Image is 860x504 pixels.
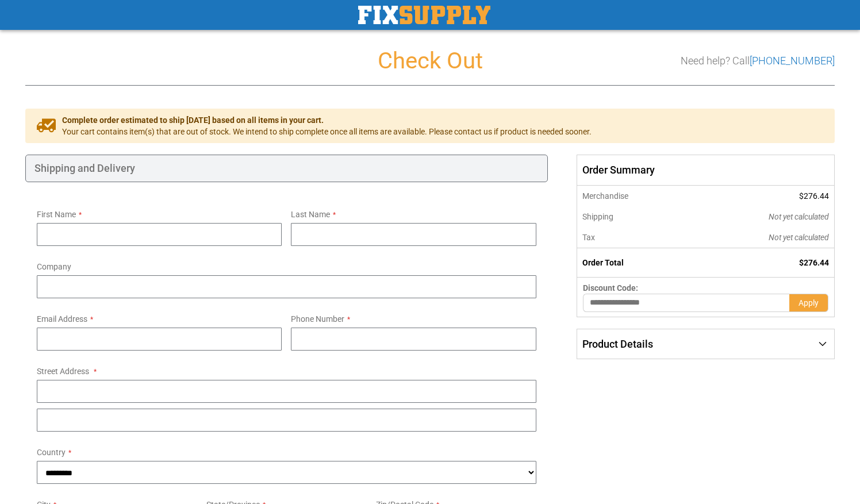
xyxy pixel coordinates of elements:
[583,283,638,293] span: Discount Code:
[62,114,592,126] span: Complete order estimated to ship [DATE] based on all items in your cart.
[37,367,89,376] span: Street Address
[582,338,653,350] span: Product Details
[358,6,490,24] img: Fix Industrial Supply
[291,314,344,324] span: Phone Number
[582,258,624,267] strong: Order Total
[769,212,829,221] span: Not yet calculated
[799,191,829,201] span: $276.44
[291,210,330,219] span: Last Name
[37,210,76,219] span: First Name
[681,55,835,67] h3: Need help? Call
[62,126,592,137] span: Your cart contains item(s) that are out of stock. We intend to ship complete once all items are a...
[577,186,691,206] th: Merchandise
[789,294,828,312] button: Apply
[25,155,548,182] div: Shipping and Delivery
[577,155,835,186] span: Order Summary
[798,298,819,307] span: Apply
[37,314,87,324] span: Email Address
[37,262,71,271] span: Company
[577,227,691,248] th: Tax
[358,6,490,24] a: store logo
[25,48,835,74] h1: Check Out
[750,55,835,67] a: [PHONE_NUMBER]
[582,212,613,221] span: Shipping
[769,233,829,242] span: Not yet calculated
[799,258,829,267] span: $276.44
[37,448,66,457] span: Country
